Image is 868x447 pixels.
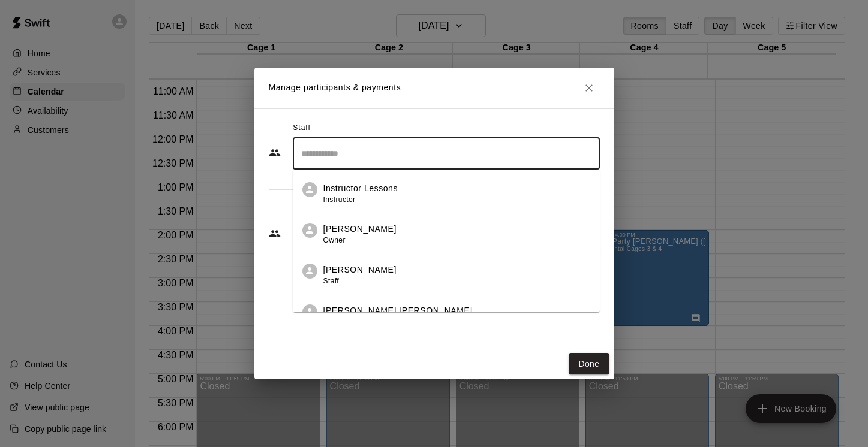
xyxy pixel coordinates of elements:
p: [PERSON_NAME] [323,264,397,276]
svg: Customers [269,228,281,240]
div: Search staff [293,138,600,170]
div: Billy Jack Ryan [302,304,317,319]
p: [PERSON_NAME] [PERSON_NAME] [323,304,473,317]
span: Owner [323,236,346,244]
div: Tom Connors [302,223,317,238]
button: Close [578,77,600,99]
p: [PERSON_NAME] [323,223,397,235]
span: Staff [293,119,310,138]
p: Manage participants & payments [269,81,401,94]
div: Rafael Betances [302,264,317,279]
span: Staff [323,277,339,285]
span: Instructor [323,195,356,204]
button: Done [569,353,609,375]
div: Instructor Lessons [302,182,317,197]
svg: Staff [269,147,281,159]
p: Instructor Lessons [323,182,398,195]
